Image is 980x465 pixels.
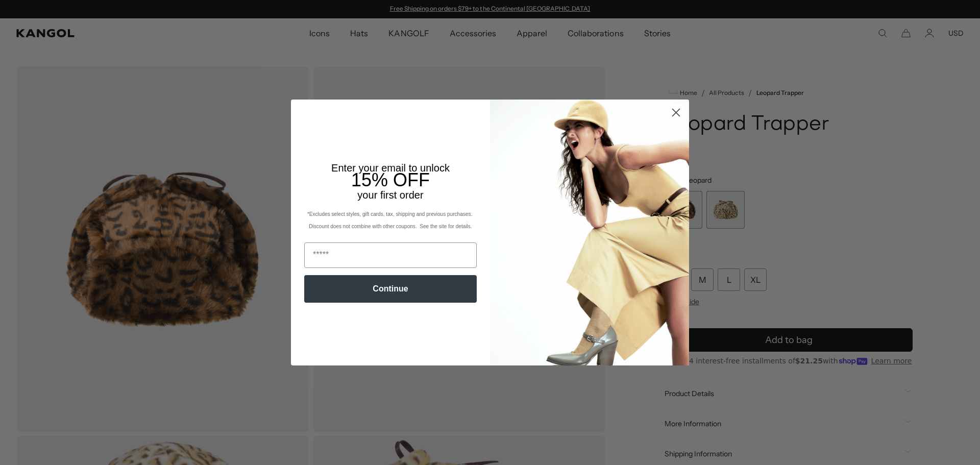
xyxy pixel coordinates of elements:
span: 15% OFF [351,169,430,190]
button: Close dialog [667,104,685,121]
span: *Excludes select styles, gift cards, tax, shipping and previous purchases. Discount does not comb... [307,211,474,229]
button: Continue [304,275,477,303]
span: your first order [357,189,423,201]
span: Enter your email to unlock [331,162,450,174]
img: 93be19ad-e773-4382-80b9-c9d740c9197f.jpeg [490,100,689,365]
input: Email [304,242,477,268]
